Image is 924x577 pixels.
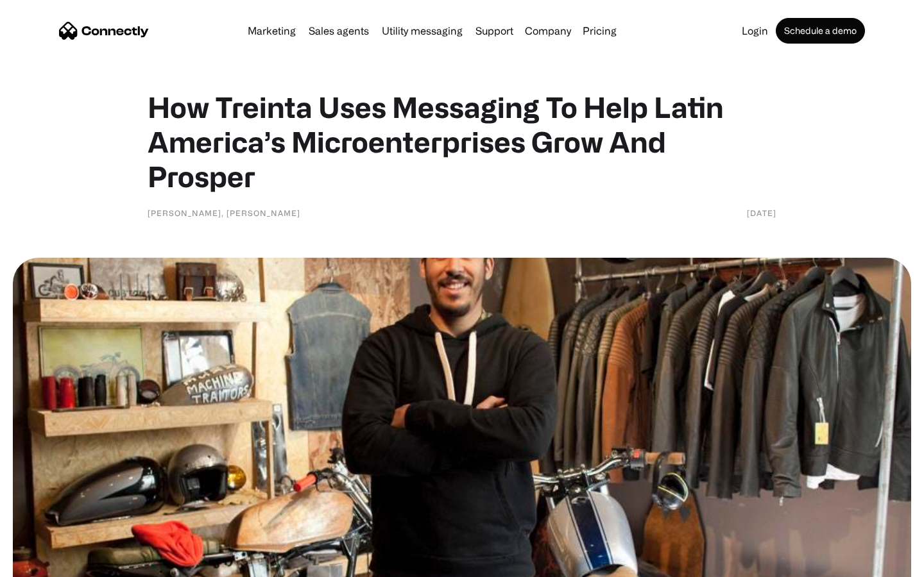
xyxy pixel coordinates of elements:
a: Schedule a demo [776,18,865,44]
a: Pricing [577,26,622,36]
a: Marketing [243,26,301,36]
div: Company [525,22,571,40]
a: Utility messaging [377,26,468,36]
a: Login [737,26,773,36]
aside: Language selected: English [13,555,77,573]
h1: How Treinta Uses Messaging To Help Latin America’s Microenterprises Grow And Prosper [148,90,776,194]
a: Support [470,26,518,36]
a: Sales agents [304,26,374,36]
div: [DATE] [747,206,776,219]
ul: Language list [26,555,77,573]
div: [PERSON_NAME], [PERSON_NAME] [148,206,300,219]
